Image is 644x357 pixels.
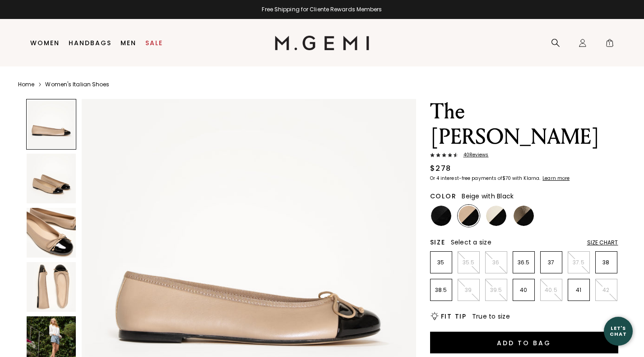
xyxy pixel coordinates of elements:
img: Antique Gold with Black [514,206,534,226]
img: M.Gemi [275,36,369,50]
klarna-placement-style-amount: $70 [502,175,511,182]
p: 40 [513,287,534,294]
span: True to size [472,312,510,321]
span: Select a size [451,238,491,247]
h2: Size [430,239,445,246]
a: 40Reviews [430,152,618,160]
klarna-placement-style-body: Or 4 interest-free payments of [430,175,502,182]
p: 37.5 [568,259,589,266]
a: Men [120,39,136,47]
p: 35 [431,259,452,266]
img: The Rosa [27,208,76,258]
p: 39 [458,287,479,294]
p: 38.5 [431,287,452,294]
klarna-placement-style-cta: Learn more [542,175,570,182]
img: Black with Black [431,206,451,226]
a: Women [30,39,60,47]
a: Learn more [542,176,570,181]
a: Handbags [69,39,111,47]
img: Ecru with Black [486,206,506,226]
h1: The [PERSON_NAME] [430,99,618,150]
h2: Fit Tip [441,313,467,320]
div: Let's Chat [604,325,633,337]
klarna-placement-style-body: with Klarna [512,175,542,182]
a: Home [18,81,34,88]
span: 1 [605,40,614,49]
p: 40.5 [541,287,562,294]
span: 40 Review s [458,152,489,158]
a: Sale [145,39,163,47]
button: Add to Bag [430,332,618,353]
p: 39.5 [486,287,507,294]
p: 41 [568,287,589,294]
div: $278 [430,163,451,174]
h2: Color [430,193,457,200]
p: 36.5 [513,259,534,266]
span: Beige with Black [462,192,514,201]
p: 42 [596,287,617,294]
img: The Rosa [27,262,76,312]
p: 38 [596,259,617,266]
img: Beige with Black [459,206,479,226]
div: Size Chart [587,239,618,246]
p: 36 [486,259,507,266]
p: 37 [541,259,562,266]
a: Women's Italian Shoes [45,81,109,88]
p: 35.5 [458,259,479,266]
img: The Rosa [27,154,76,203]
